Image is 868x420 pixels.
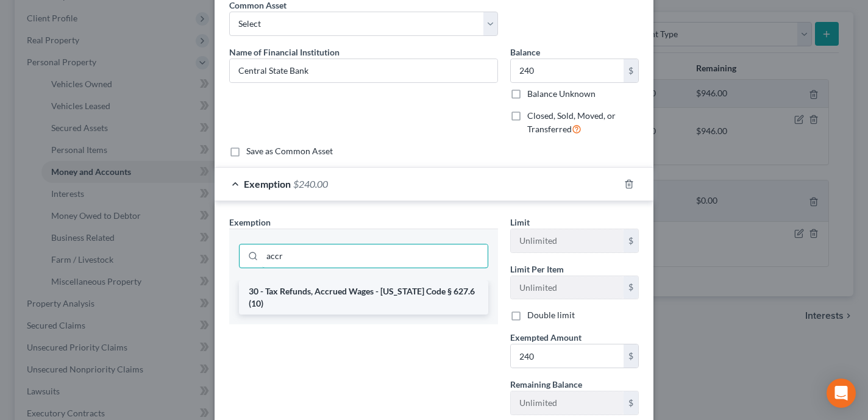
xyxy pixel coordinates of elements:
[511,276,624,299] input: --
[511,344,624,368] input: 0.00
[262,244,488,268] input: Search exemption rules...
[624,391,638,415] div: $
[511,59,624,82] input: 0.00
[510,217,530,227] span: Limit
[527,110,616,134] span: Closed, Sold, Moved, or Transferred
[293,178,328,190] span: $240.00
[527,88,596,100] label: Balance Unknown
[624,229,638,252] div: $
[244,178,291,190] span: Exemption
[246,145,333,157] label: Save as Common Asset
[229,47,340,57] span: Name of Financial Institution
[624,344,638,368] div: $
[510,263,564,276] label: Limit Per Item
[510,46,540,59] label: Balance
[510,332,582,343] span: Exempted Amount
[230,59,497,82] input: Enter name...
[239,280,488,315] li: 30 - Tax Refunds, Accrued Wages - [US_STATE] Code § 627.6 (10)
[511,391,624,415] input: --
[624,276,638,299] div: $
[511,229,624,252] input: --
[527,309,575,321] label: Double limit
[624,59,638,82] div: $
[827,379,856,408] div: Open Intercom Messenger
[229,217,271,227] span: Exemption
[510,378,582,391] label: Remaining Balance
